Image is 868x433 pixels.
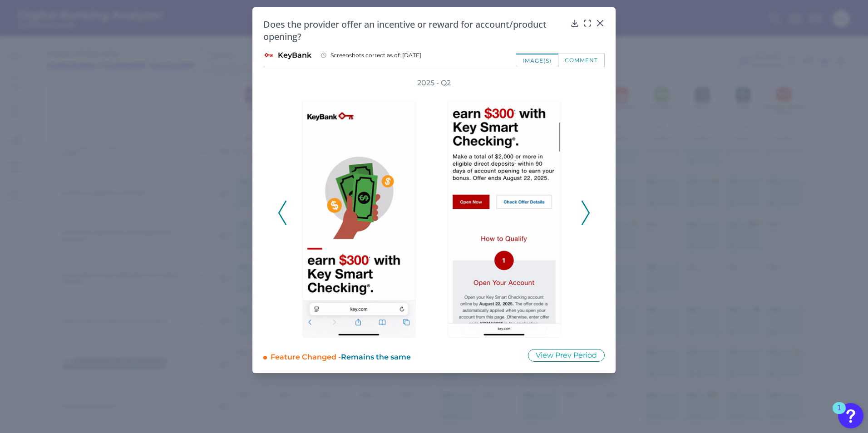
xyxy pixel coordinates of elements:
[516,54,558,67] div: image(s)
[341,353,411,361] span: Remains the same
[528,349,605,362] button: View Prev Period
[558,54,605,67] div: comment
[448,101,561,338] img: 3328d-Keybank-Onboarding-Q2-2025.png
[417,78,451,88] h3: 2025 - Q2
[838,403,863,428] button: Open Resource Center, 1 new notification
[263,18,567,43] h2: Does the provider offer an incentive or reward for account/product opening?
[263,50,274,61] img: KeyBank
[271,349,516,362] div: Feature Changed -
[302,101,416,338] img: 3328c-Keybank-Onboarding-Q2-2025.png
[837,408,841,420] div: 1
[278,50,311,60] span: KeyBank
[330,52,421,59] span: Screenshots correct as of: [DATE]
